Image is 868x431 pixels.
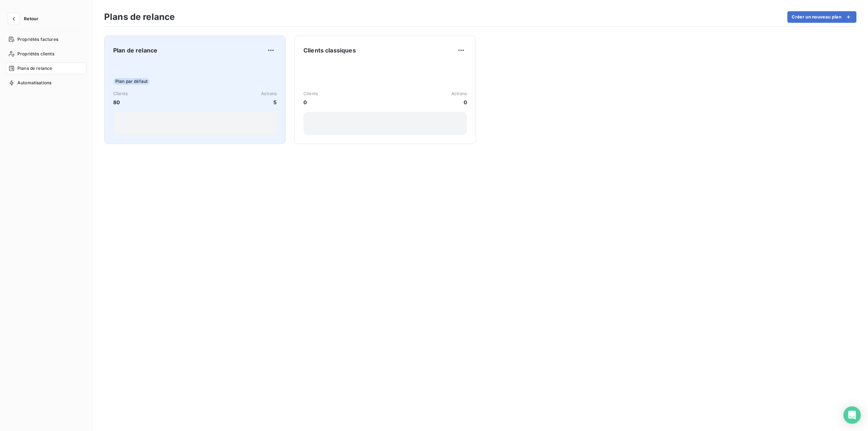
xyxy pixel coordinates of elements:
[843,406,861,424] div: Open Intercom Messenger
[451,90,467,97] span: Actions
[6,34,86,45] a: Propriétés factures
[17,65,52,72] span: Plans de relance
[113,90,128,97] span: Clients
[6,63,86,74] a: Plans de relance
[261,98,277,106] span: 5
[261,90,277,97] span: Actions
[787,11,856,23] button: Créer un nouveau plan
[17,36,58,43] span: Propriétés factures
[17,80,51,86] span: Automatisations
[451,98,467,106] span: 0
[6,48,86,60] a: Propriétés clients
[6,13,44,25] button: Retour
[6,77,86,89] a: Automatisations
[113,78,150,85] span: Plan par défaut
[104,10,175,24] h3: Plans de relance
[303,90,318,97] span: Clients
[113,98,128,106] span: 80
[303,98,318,106] span: 0
[303,46,356,55] span: Clients classiques
[24,17,38,21] span: Retour
[17,51,54,57] span: Propriétés clients
[113,46,157,55] span: Plan de relance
